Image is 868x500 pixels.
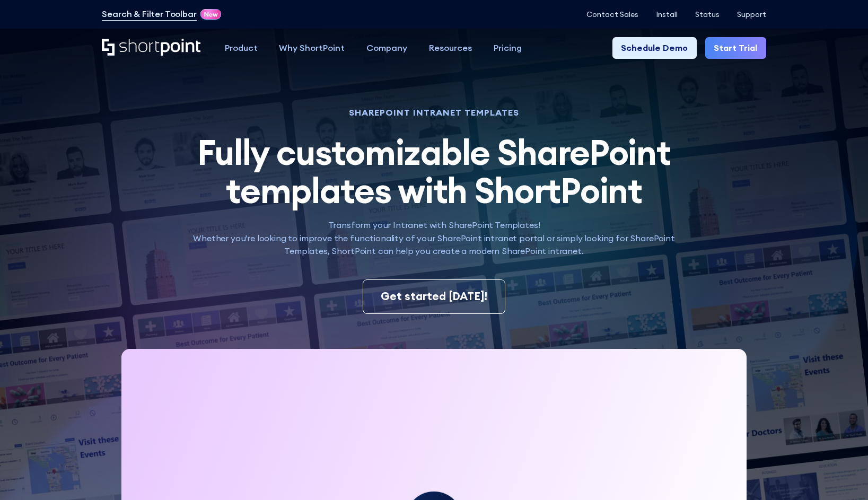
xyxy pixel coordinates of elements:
[356,37,418,59] a: Company
[102,39,203,57] a: Home
[656,10,678,19] a: Install
[429,41,472,55] div: Resources
[366,41,407,55] div: Company
[279,41,345,55] div: Why ShortPoint
[197,130,670,213] span: Fully customizable SharePoint templates with ShortPoint
[737,10,766,19] a: Support
[363,279,505,314] a: Get started [DATE]!
[695,10,720,19] a: Status
[268,37,356,59] a: Why ShortPoint
[418,37,483,59] a: Resources
[494,41,522,55] div: Pricing
[180,218,688,258] p: Transform your Intranet with SharePoint Templates! Whether you're looking to improve the function...
[180,109,688,117] h1: SHAREPOINT INTRANET TEMPLATES
[225,41,258,55] div: Product
[214,37,268,59] a: Product
[586,10,638,19] a: Contact Sales
[612,37,697,59] a: Schedule Demo
[705,37,766,59] a: Start Trial
[102,7,196,21] a: Search & Filter Toolbar
[381,288,487,305] div: Get started [DATE]!
[483,37,533,59] a: Pricing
